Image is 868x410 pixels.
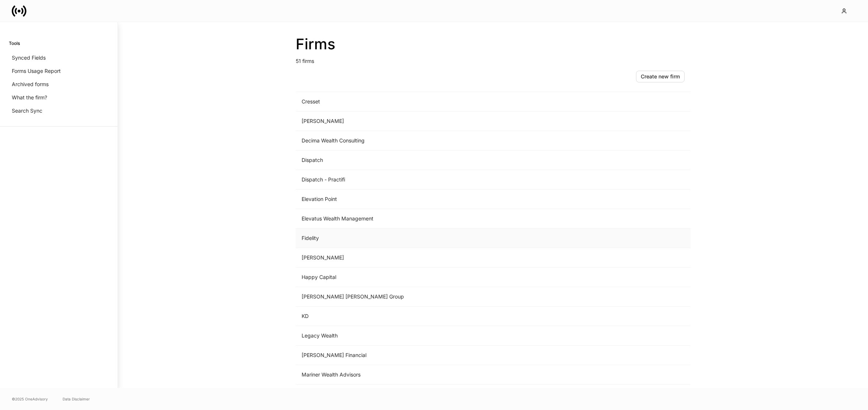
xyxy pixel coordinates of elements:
[63,396,90,402] a: Data Disclaimer
[9,91,109,104] a: What the firm?
[12,396,48,402] span: © 2025 OneAdvisory
[296,346,568,365] td: [PERSON_NAME] Financial
[636,71,685,82] button: Create new firm
[296,92,568,112] td: Cresset
[12,67,61,75] p: Forms Usage Report
[296,170,568,190] td: Dispatch - Practifi
[12,94,47,101] p: What the firm?
[296,365,568,385] td: Mariner Wealth Advisors
[296,190,568,209] td: Elevation Point
[296,307,568,326] td: KD
[296,248,568,268] td: [PERSON_NAME]
[296,209,568,229] td: Elevatus Wealth Management
[296,53,690,65] p: 51 firms
[296,131,568,151] td: Decima Wealth Consulting
[9,104,109,117] a: Search Sync
[9,40,20,47] h6: Tools
[12,54,46,61] p: Synced Fields
[296,268,568,287] td: Happy Capital
[9,78,109,91] a: Archived forms
[641,74,680,79] div: Create new firm
[296,287,568,307] td: [PERSON_NAME] [PERSON_NAME] Group
[296,385,568,404] td: Mariner Wealth Advisors 2
[296,35,690,53] h2: Firms
[12,81,49,88] p: Archived forms
[9,51,109,64] a: Synced Fields
[12,107,42,114] p: Search Sync
[296,151,568,170] td: Dispatch
[296,326,568,346] td: Legacy Wealth
[296,112,568,131] td: [PERSON_NAME]
[9,64,109,78] a: Forms Usage Report
[296,229,568,248] td: Fidelity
